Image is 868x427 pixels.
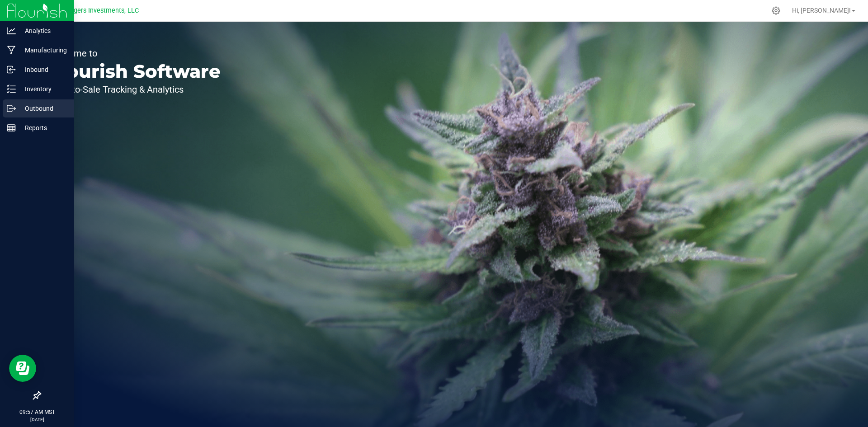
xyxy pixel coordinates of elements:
[7,104,16,113] inline-svg: Outbound
[16,122,70,133] p: Reports
[16,45,70,56] p: Manufacturing
[46,7,139,14] span: Life Changers Investments, LLC
[4,416,70,423] p: [DATE]
[9,355,36,382] iframe: Resource center
[7,84,16,94] inline-svg: Inventory
[16,64,70,75] p: Inbound
[7,26,16,35] inline-svg: Analytics
[770,6,782,15] div: Manage settings
[7,123,16,132] inline-svg: Reports
[792,7,851,14] span: Hi, [PERSON_NAME]!
[16,25,70,36] p: Analytics
[7,46,16,55] inline-svg: Manufacturing
[16,84,70,94] p: Inventory
[49,49,221,58] p: Welcome to
[7,65,16,74] inline-svg: Inbound
[16,103,70,114] p: Outbound
[4,408,70,416] p: 09:57 AM MST
[49,85,221,94] p: Seed-to-Sale Tracking & Analytics
[49,62,221,80] p: Flourish Software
